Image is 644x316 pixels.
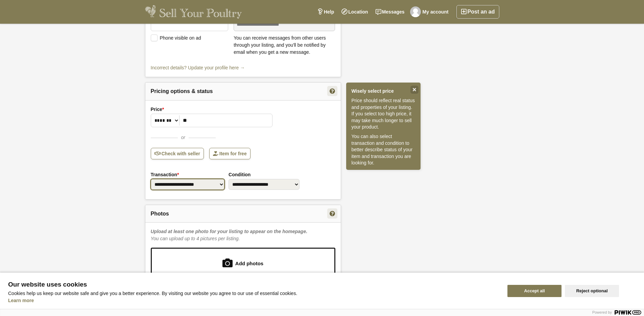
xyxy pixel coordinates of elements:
[151,228,335,242] div: You can upload up to 4 pictures per listing.
[229,171,300,178] label: Condition
[456,5,499,19] a: Post an ad
[151,148,204,159] a: Check with seller
[352,133,415,166] p: You can also select transaction and condition to better describe status of your item and transact...
[313,5,338,19] a: Help
[338,5,372,19] a: Location
[8,291,499,296] p: Cookies help us keep our website safe and give you a better experience. By visiting our website y...
[151,229,308,234] b: Upload at least one photo for your listing to appear on the homepage.
[372,5,408,19] a: Messages
[151,35,201,41] label: Phone visible on ad
[181,134,185,141] span: or
[410,6,421,17] img: chickeninlondon
[151,64,245,71] a: Incorrect details? Update your profile here →
[352,97,415,131] p: Price should reflect real status and properties of your listing. If you select too high price, it...
[592,310,612,314] span: Powered by
[507,285,562,297] button: Accept all
[151,106,335,113] label: Price
[565,285,619,297] button: Reject optional
[8,281,499,288] span: Our website uses cookies
[352,88,402,95] strong: Wisely select price
[209,148,251,159] a: Item for free
[145,205,341,222] h2: Photos
[151,171,225,178] label: Transaction
[145,5,242,19] img: Sell Your Poultry
[234,35,335,56] p: You can receive messages from other users through your listing, and you'll be notified by email w...
[145,83,341,100] h2: Pricing options & status
[8,298,34,303] a: Learn more
[408,5,452,19] a: My account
